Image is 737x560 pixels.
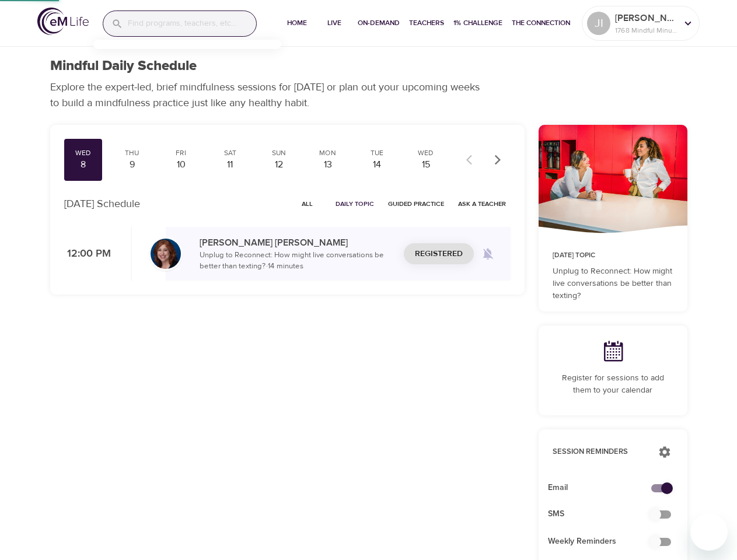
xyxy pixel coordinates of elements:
button: Ask a Teacher [453,195,511,213]
span: Live [320,17,348,29]
iframe: Button to launch messaging window [690,513,728,551]
div: Sat [215,148,244,158]
p: [DATE] Topic [553,250,673,261]
p: Register for sessions to add them to your calendar [553,372,673,397]
p: 1768 Mindful Minutes [615,25,677,36]
span: Email [548,482,659,494]
div: 14 [362,158,392,171]
p: 12:00 PM [64,246,111,262]
div: Fri [166,148,195,158]
div: Mon [313,148,343,158]
span: Guided Practice [388,198,444,209]
span: Weekly Reminders [548,535,659,548]
p: [PERSON_NAME] [615,11,677,25]
span: Ask a Teacher [458,198,506,209]
div: 12 [264,158,294,171]
button: Registered [404,243,474,265]
div: JI [587,12,610,35]
button: Daily Topic [331,195,379,213]
span: SMS [548,508,659,520]
button: Guided Practice [383,195,449,213]
button: All [289,195,326,213]
span: On-Demand [358,17,400,29]
div: Wed [411,148,441,158]
div: Thu [117,148,146,158]
p: Unplug to Reconnect: How might live conversations be better than texting? · 14 minutes [200,250,394,272]
span: Registered [415,247,463,261]
div: 9 [117,158,146,171]
div: 10 [166,158,195,171]
span: The Connection [512,17,570,29]
div: 11 [215,158,244,171]
span: 1% Challenge [453,17,502,29]
p: Session Reminders [553,446,647,458]
p: Explore the expert-led, brief mindfulness sessions for [DATE] or plan out your upcoming weeks to ... [50,79,488,111]
span: Daily Topic [336,198,374,209]
div: Sun [264,148,294,158]
div: 15 [411,158,441,171]
img: Elaine_Smookler-min.jpg [151,239,181,269]
span: Teachers [409,17,444,29]
div: Wed [69,148,98,158]
span: All [294,198,322,209]
h1: Mindful Daily Schedule [50,58,197,75]
img: logo [37,8,89,35]
div: 8 [69,158,98,171]
p: Unplug to Reconnect: How might live conversations be better than texting? [553,265,673,302]
span: Home [283,17,311,29]
p: [DATE] Schedule [64,196,140,212]
span: Remind me when a class goes live every Wednesday at 12:00 PM [474,240,502,268]
div: 13 [313,158,343,171]
div: Tue [362,148,392,158]
input: Find programs, teachers, etc... [128,11,256,36]
p: [PERSON_NAME] [PERSON_NAME] [200,236,394,250]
